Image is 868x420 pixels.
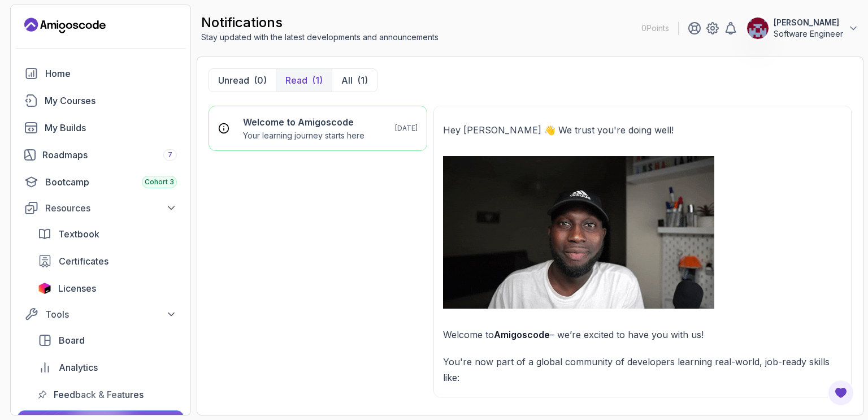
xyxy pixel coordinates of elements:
div: (0) [254,73,267,87]
span: Analytics [59,361,98,374]
p: Stay updated with the latest developments and announcements [201,32,439,43]
p: Software Engineer [774,28,843,40]
p: 0 Points [641,23,669,34]
button: All(1) [332,69,377,92]
span: Textbook [58,227,99,241]
img: user profile image [747,18,769,39]
button: Read(1) [276,69,332,92]
div: (1) [312,73,323,87]
p: Unread [218,73,249,87]
div: (1) [357,73,368,87]
a: bootcamp [18,171,184,193]
div: Tools [45,308,177,321]
p: [DATE] [395,124,418,133]
a: home [18,62,184,85]
img: jetbrains icon [38,283,51,294]
iframe: chat widget [798,349,868,403]
p: Hey [PERSON_NAME] 👋 We trust you're doing well! [443,122,842,138]
p: [PERSON_NAME] [774,17,843,28]
a: certificates [31,250,184,272]
h6: Welcome to Amigoscode [243,115,364,129]
div: Bootcamp [45,175,177,189]
span: Feedback & Features [54,388,144,401]
div: My Courses [45,94,177,107]
span: Cohort 3 [145,177,174,187]
img: Welcome GIF [443,156,714,309]
button: Unread(0) [209,69,276,92]
div: My Builds [45,121,177,135]
a: board [31,329,184,352]
a: analytics [31,356,184,379]
a: builds [18,116,184,139]
p: Your learning journey starts here [243,130,364,141]
span: Board [59,334,85,347]
p: You're now part of a global community of developers learning real-world, job-ready skills like: [443,354,842,386]
span: 7 [168,150,172,159]
div: Resources [45,201,177,215]
p: Read [285,73,307,87]
p: Welcome to – we’re excited to have you with us! [443,327,842,343]
a: roadmaps [18,144,184,166]
h2: notifications [201,14,439,32]
a: licenses [31,277,184,300]
a: courses [18,89,184,112]
div: Home [45,67,177,80]
button: user profile image[PERSON_NAME]Software Engineer [747,17,859,40]
div: Roadmaps [42,148,177,162]
p: All [341,73,353,87]
span: Certificates [59,254,108,268]
span: Licenses [58,282,96,295]
a: Landing page [24,16,106,34]
button: Tools [18,304,184,324]
strong: Amigoscode [494,329,550,340]
a: textbook [31,223,184,245]
a: feedback [31,383,184,406]
button: Resources [18,198,184,218]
